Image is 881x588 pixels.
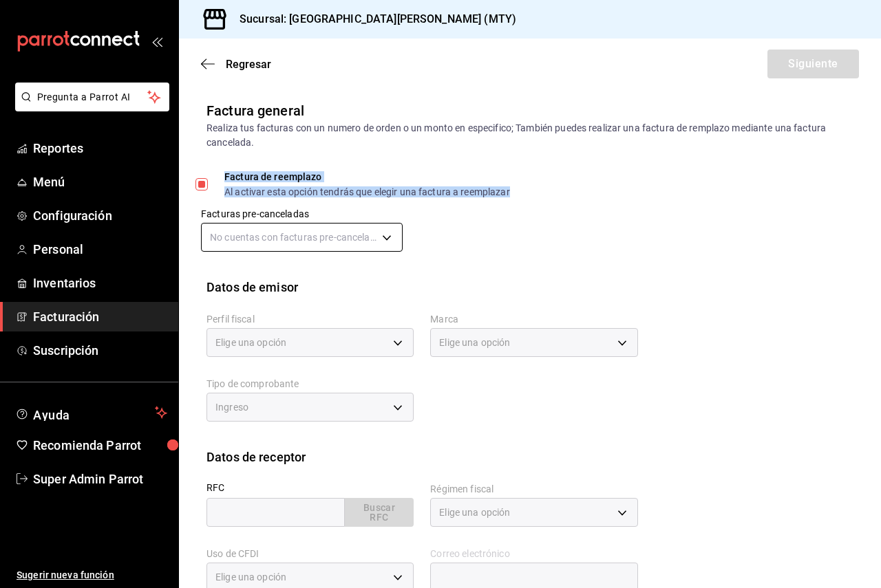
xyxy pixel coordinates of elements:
span: Facturación [33,307,167,326]
div: Elige una opción [430,498,637,527]
label: Tipo de comprobante [206,379,414,389]
span: Pregunta a Parrot AI [37,90,148,105]
span: Ingreso [215,400,248,414]
span: Sugerir nueva función [17,568,167,582]
label: Facturas pre-canceladas [201,209,403,219]
a: Pregunta a Parrot AI [10,100,169,114]
div: Factura general [206,100,304,121]
span: Menú [33,173,167,191]
label: Uso de CFDI [206,549,414,558]
div: Elige una opción [206,328,414,357]
label: Perfil fiscal [206,314,414,324]
span: Suscripción [33,341,167,360]
label: Régimen fiscal [430,484,637,494]
h3: Sucursal: [GEOGRAPHIC_DATA][PERSON_NAME] (MTY) [229,11,516,28]
span: Reportes [33,139,167,157]
button: Pregunta a Parrot AI [15,83,169,111]
span: Regresar [226,58,271,71]
div: Al activar esta opción tendrás que elegir una factura a reemplazar [224,187,510,197]
span: Personal [33,240,167,259]
button: Regresar [201,58,271,71]
label: Correo electrónico [430,549,637,558]
span: Recomienda Parrot [33,436,167,455]
div: Datos de emisor [206,278,298,296]
span: Super Admin Parrot [33,470,167,488]
div: Datos de receptor [206,448,306,466]
button: open_drawer_menu [151,36,162,47]
div: Elige una opción [430,328,637,357]
label: RFC [206,483,414,492]
label: Marca [430,314,637,324]
span: Configuración [33,206,167,225]
div: Factura de reemplazo [224,172,510,182]
span: Inventarios [33,274,167,292]
span: No cuentas con facturas pre-canceladas [210,230,377,244]
div: Realiza tus facturas con un numero de orden o un monto en especifico; También puedes realizar una... [206,121,853,150]
span: Ayuda [33,404,149,421]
